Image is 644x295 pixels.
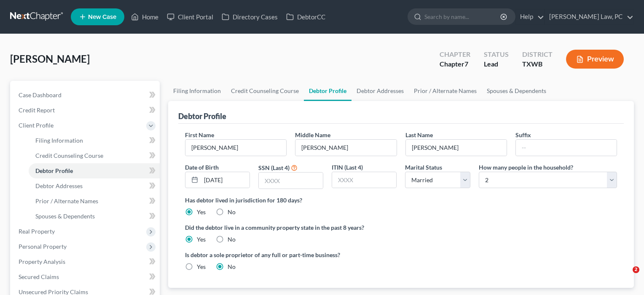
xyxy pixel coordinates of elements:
[163,9,217,24] a: Client Portal
[88,14,116,20] span: New Case
[482,81,551,101] a: Spouses & Dependents
[258,163,290,172] label: SSN (Last 4)
[197,263,206,271] label: Yes
[185,250,397,259] label: Is debtor a sole proprietor of any full or part-time business?
[29,148,160,163] a: Credit Counseling Course
[228,235,236,244] label: No
[352,81,409,101] a: Debtor Addresses
[228,208,236,216] label: No
[615,266,636,287] iframe: Intercom live chat
[440,59,470,69] div: Chapter
[35,152,103,159] span: Credit Counseling Course
[464,60,468,68] span: 7
[566,50,624,69] button: Preview
[201,172,250,188] input: MM/DD/YYYY
[19,258,65,265] span: Property Analysis
[484,59,509,69] div: Lead
[19,122,54,129] span: Client Profile
[516,9,544,24] a: Help
[545,9,633,24] a: [PERSON_NAME] Law, PC
[259,173,323,189] input: XXXX
[185,196,617,205] label: Has debtor lived in jurisdiction for 180 days?
[424,9,502,24] input: Search by name...
[406,140,507,156] input: --
[29,194,160,209] a: Prior / Alternate Names
[515,130,531,139] label: Suffix
[35,137,83,144] span: Filing Information
[29,178,160,194] a: Debtor Addresses
[19,228,55,235] span: Real Property
[19,91,62,98] span: Case Dashboard
[332,163,363,172] label: ITIN (Last 4)
[185,130,214,139] label: First Name
[522,59,553,69] div: TXWB
[178,111,226,121] div: Debtor Profile
[35,167,73,174] span: Debtor Profile
[29,163,160,178] a: Debtor Profile
[332,172,396,188] input: XXXX
[19,106,55,114] span: Credit Report
[228,263,236,271] label: No
[217,9,282,24] a: Directory Cases
[633,266,639,273] span: 2
[127,9,163,24] a: Home
[185,163,219,172] label: Date of Birth
[304,81,352,101] a: Debtor Profile
[484,50,509,59] div: Status
[168,81,226,101] a: Filing Information
[29,209,160,224] a: Spouses & Dependents
[282,9,330,24] a: DebtorCC
[185,140,286,156] input: --
[35,197,98,205] span: Prior / Alternate Names
[29,133,160,148] a: Filing Information
[295,140,396,156] input: M.I
[10,53,90,65] span: [PERSON_NAME]
[409,81,482,101] a: Prior / Alternate Names
[405,163,442,172] label: Marital Status
[405,130,433,139] label: Last Name
[12,269,160,284] a: Secured Claims
[19,243,67,250] span: Personal Property
[35,182,83,189] span: Debtor Addresses
[226,81,304,101] a: Credit Counseling Course
[522,50,553,59] div: District
[12,103,160,118] a: Credit Report
[479,163,573,172] label: How many people in the household?
[35,213,95,220] span: Spouses & Dependents
[12,254,160,269] a: Property Analysis
[197,235,206,244] label: Yes
[185,223,617,232] label: Did the debtor live in a community property state in the past 8 years?
[440,50,470,59] div: Chapter
[295,130,330,139] label: Middle Name
[12,88,160,103] a: Case Dashboard
[19,273,59,280] span: Secured Claims
[197,208,206,216] label: Yes
[516,140,617,156] input: --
